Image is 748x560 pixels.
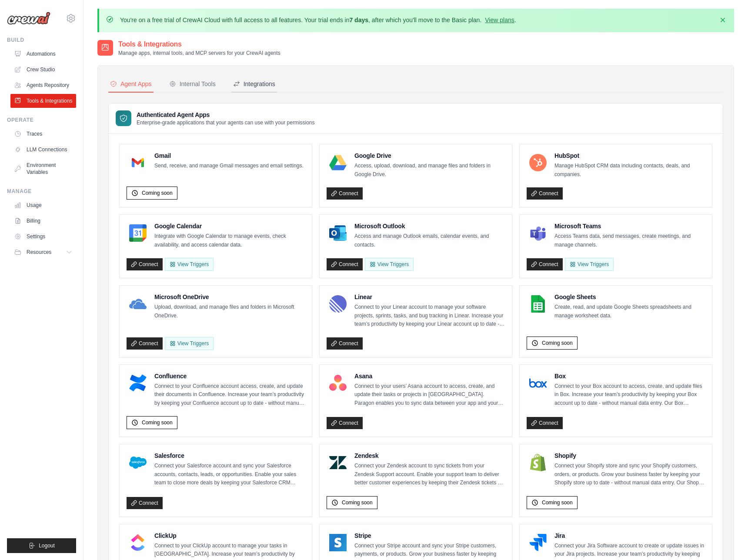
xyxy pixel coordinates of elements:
img: Google Sheets Logo [529,295,547,313]
a: Agents Repository [10,78,76,92]
a: Billing [10,214,76,228]
p: Create, read, and update Google Sheets spreadsheets and manage worksheet data. [554,303,705,320]
: View Triggers [165,337,214,350]
span: Coming soon [142,190,173,197]
a: Connect [127,258,163,270]
strong: 7 days [349,17,368,23]
p: Integrate with Google Calendar to manage events, check availability, and access calendar data. [154,232,305,249]
img: HubSpot Logo [529,154,547,171]
h4: HubSpot [554,151,705,160]
p: Connect to your users’ Asana account to access, create, and update their tasks or projects in [GE... [354,382,505,408]
div: Internal Tools [169,80,216,88]
a: Connect [527,258,563,270]
p: Manage HubSpot CRM data including contacts, deals, and companies. [554,162,705,179]
img: Zendesk Logo [329,454,347,471]
h4: Stripe [354,531,505,540]
p: Connect to your Confluence account access, create, and update their documents in Confluence. Incr... [154,382,305,408]
span: Coming soon [542,340,573,347]
h4: Microsoft Teams [554,222,705,230]
a: Crew Studio [10,63,76,77]
a: Connect [527,187,563,200]
img: Box Logo [529,374,547,392]
div: Integrations [233,80,275,88]
img: Google Calendar Logo [129,224,147,242]
h4: Shopify [554,451,705,460]
a: Automations [10,47,76,61]
h4: Linear [354,293,505,301]
img: ClickUp Logo [129,534,147,551]
h4: Google Sheets [554,293,705,301]
img: Google Drive Logo [329,154,347,171]
p: Enterprise-grade applications that your agents can use with your permissions [137,119,315,126]
span: Resources [27,249,51,256]
h4: ClickUp [154,531,305,540]
a: Connect [127,337,163,350]
a: View plans [485,17,514,23]
span: Coming soon [342,499,373,506]
a: Connect [327,417,363,429]
a: Connect [327,258,363,270]
img: Shopify Logo [529,454,547,471]
a: Environment Variables [10,158,76,179]
h4: Box [554,372,705,380]
div: Agent Apps [110,80,152,88]
p: Connect your Salesforce account and sync your Salesforce accounts, contacts, leads, or opportunit... [154,462,305,487]
a: Settings [10,230,76,243]
a: Traces [10,127,76,141]
img: Jira Logo [529,534,547,551]
p: You're on a free trial of CrewAI Cloud with full access to all features. Your trial ends in , aft... [120,16,516,24]
a: Usage [10,198,76,212]
: View Triggers [365,258,414,271]
button: Logout [7,538,76,553]
img: Asana Logo [329,374,347,392]
img: Salesforce Logo [129,454,147,471]
button: Internal Tools [167,76,217,93]
img: Linear Logo [329,295,347,313]
a: LLM Connections [10,143,76,157]
img: Gmail Logo [129,154,147,171]
a: Connect [327,187,363,200]
h4: Microsoft OneDrive [154,293,305,301]
p: Connect your Zendesk account to sync tickets from your Zendesk Support account. Enable your suppo... [354,462,505,487]
p: Manage apps, internal tools, and MCP servers for your CrewAI agents [118,50,280,57]
a: Connect [327,337,363,350]
span: Logout [39,542,55,549]
h4: Google Drive [354,151,505,160]
h4: Zendesk [354,451,505,460]
a: Connect [527,417,563,429]
p: Access and manage Outlook emails, calendar events, and contacts. [354,232,505,249]
h4: Jira [554,531,705,540]
p: Access, upload, download, and manage files and folders in Google Drive. [354,162,505,179]
img: Microsoft OneDrive Logo [129,295,147,313]
button: Integrations [231,76,277,93]
h4: Microsoft Outlook [354,222,505,230]
p: Connect to your Box account to access, create, and update files in Box. Increase your team’s prod... [554,382,705,408]
h4: Confluence [154,372,305,380]
div: Operate [7,117,76,123]
div: Build [7,37,76,43]
a: Tools & Integrations [10,94,76,108]
h3: Authenticated Agent Apps [137,110,315,119]
h4: Google Calendar [154,222,305,230]
img: Confluence Logo [129,374,147,392]
p: Upload, download, and manage files and folders in Microsoft OneDrive. [154,303,305,320]
img: Microsoft Outlook Logo [329,224,347,242]
button: Resources [10,245,76,259]
button: View Triggers [165,258,214,271]
img: Microsoft Teams Logo [529,224,547,242]
p: Send, receive, and manage Gmail messages and email settings. [154,162,304,170]
div: Manage [7,188,76,195]
: View Triggers [565,258,614,271]
button: Agent Apps [108,76,154,93]
p: Access Teams data, send messages, create meetings, and manage channels. [554,232,705,249]
h4: Asana [354,372,505,380]
a: Connect [127,497,163,509]
span: Coming soon [542,499,573,506]
p: Connect your Shopify store and sync your Shopify customers, orders, or products. Grow your busine... [554,462,705,487]
img: Logo [7,12,50,25]
h4: Gmail [154,151,304,160]
h4: Salesforce [154,451,305,460]
span: Coming soon [142,419,173,426]
p: Connect to your Linear account to manage your software projects, sprints, tasks, and bug tracking... [354,303,505,329]
h2: Tools & Integrations [118,39,280,50]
